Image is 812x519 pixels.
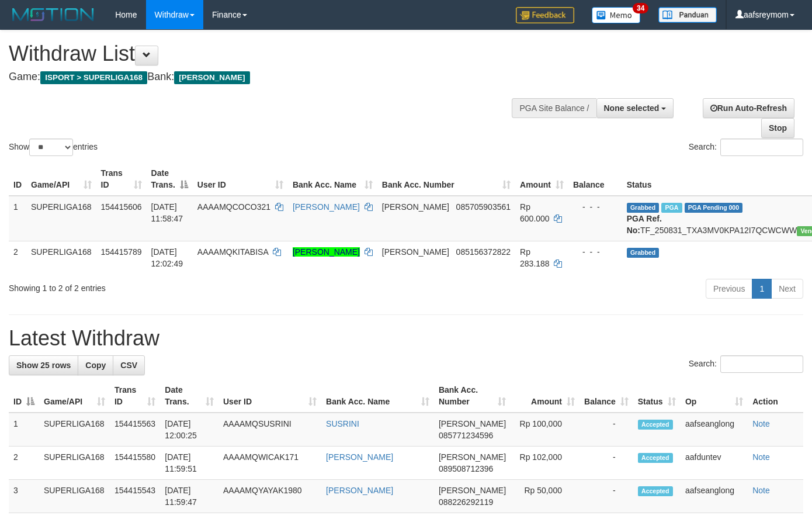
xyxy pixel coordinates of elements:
[120,361,137,370] span: CSV
[293,202,360,212] a: [PERSON_NAME]
[706,279,752,299] a: Previous
[638,453,673,463] span: Accepted
[439,464,493,473] span: Copy 089508712396 to clipboard
[147,162,193,196] th: Date Trans.: activate to sort column descending
[101,247,142,257] span: 154415789
[439,497,493,507] span: Copy 088226292119 to clipboard
[78,355,113,375] a: Copy
[681,447,748,480] td: aafduntev
[511,480,579,513] td: Rp 50,000
[9,6,98,23] img: MOTION_logo.png
[604,103,660,113] span: None selected
[377,162,515,196] th: Bank Acc. Number: activate to sort column ascending
[456,247,511,257] span: Copy 085156372822 to clipboard
[511,447,579,480] td: Rp 102,000
[321,379,434,413] th: Bank Acc. Name: activate to sort column ascending
[748,379,803,413] th: Action
[434,379,511,413] th: Bank Acc. Number: activate to sort column ascending
[40,71,147,84] span: ISPORT > SUPERLIGA168
[9,447,39,480] td: 2
[520,202,550,223] span: Rp 600.000
[26,196,96,241] td: SUPERLIGA168
[685,203,743,213] span: PGA Pending
[29,139,73,156] select: Showentries
[439,452,506,462] span: [PERSON_NAME]
[633,379,681,413] th: Status: activate to sort column ascending
[689,355,803,373] label: Search:
[638,420,673,430] span: Accepted
[218,447,321,480] td: AAAAMQWICAK171
[516,7,574,23] img: Feedback.jpg
[151,202,183,223] span: [DATE] 11:58:47
[520,247,550,268] span: Rp 283.188
[26,162,96,196] th: Game/API: activate to sort column ascending
[596,98,674,118] button: None selected
[515,162,568,196] th: Amount: activate to sort column ascending
[681,480,748,513] td: aafseanglong
[579,379,633,413] th: Balance: activate to sort column ascending
[9,379,39,413] th: ID: activate to sort column descending
[96,162,147,196] th: Trans ID: activate to sort column ascending
[113,355,145,375] a: CSV
[9,355,78,375] a: Show 25 rows
[771,279,803,299] a: Next
[382,202,449,212] span: [PERSON_NAME]
[439,431,493,440] span: Copy 085771234596 to clipboard
[174,71,249,84] span: [PERSON_NAME]
[9,71,530,83] h4: Game: Bank:
[511,413,579,447] td: Rp 100,000
[752,452,770,462] a: Note
[101,202,142,212] span: 154415606
[160,413,218,447] td: [DATE] 12:00:25
[573,201,617,213] div: - - -
[633,3,648,13] span: 34
[9,241,26,274] td: 2
[326,419,359,428] a: SUSRINI
[197,247,268,257] span: AAAAMQKITABISA
[293,247,360,257] a: [PERSON_NAME]
[627,203,660,213] span: Grabbed
[689,139,803,156] label: Search:
[39,413,110,447] td: SUPERLIGA168
[39,379,110,413] th: Game/API: activate to sort column ascending
[511,379,579,413] th: Amount: activate to sort column ascending
[661,203,682,213] span: Marked by aafounsreynich
[512,98,596,118] div: PGA Site Balance /
[681,413,748,447] td: aafseanglong
[26,241,96,274] td: SUPERLIGA168
[160,480,218,513] td: [DATE] 11:59:47
[9,413,39,447] td: 1
[456,202,511,212] span: Copy 085705903561 to clipboard
[579,480,633,513] td: -
[197,202,270,212] span: AAAAMQCOCO321
[720,355,803,373] input: Search:
[761,118,794,138] a: Stop
[9,480,39,513] td: 3
[627,248,660,258] span: Grabbed
[110,379,160,413] th: Trans ID: activate to sort column ascending
[326,452,393,462] a: [PERSON_NAME]
[568,162,622,196] th: Balance
[9,196,26,241] td: 1
[193,162,288,196] th: User ID: activate to sort column ascending
[218,480,321,513] td: AAAAMQYAYAK1980
[9,42,530,65] h1: Withdraw List
[579,447,633,480] td: -
[752,419,770,428] a: Note
[9,278,329,294] div: Showing 1 to 2 of 2 entries
[638,486,673,496] span: Accepted
[110,480,160,513] td: 154415543
[326,486,393,495] a: [PERSON_NAME]
[579,413,633,447] td: -
[160,379,218,413] th: Date Trans.: activate to sort column ascending
[720,139,803,156] input: Search:
[39,480,110,513] td: SUPERLIGA168
[703,98,794,118] a: Run Auto-Refresh
[110,413,160,447] td: 154415563
[681,379,748,413] th: Op: activate to sort column ascending
[218,379,321,413] th: User ID: activate to sort column ascending
[288,162,377,196] th: Bank Acc. Name: activate to sort column ascending
[627,214,662,235] b: PGA Ref. No:
[85,361,106,370] span: Copy
[382,247,449,257] span: [PERSON_NAME]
